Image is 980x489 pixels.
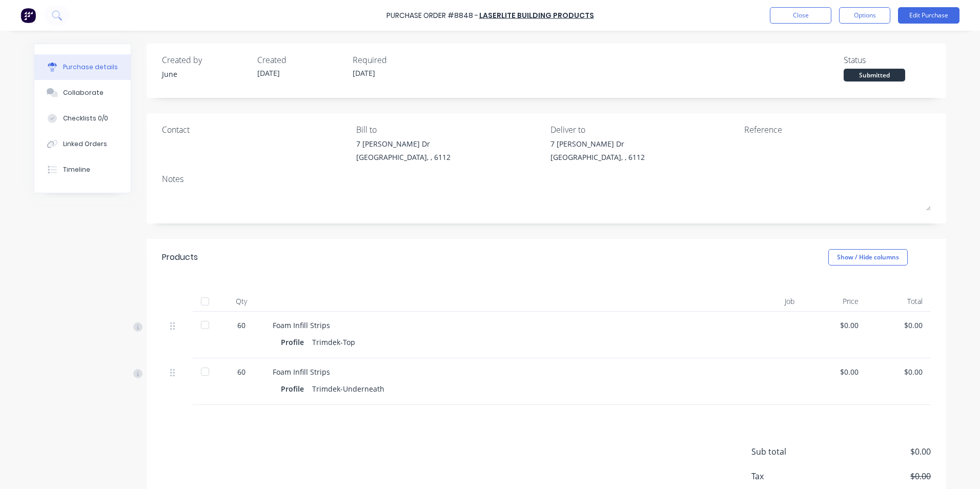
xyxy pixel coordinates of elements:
[162,69,249,79] div: June
[844,54,931,66] div: Status
[34,157,131,182] button: Timeline
[353,54,440,66] div: Required
[356,124,543,136] div: Bill to
[550,152,645,162] div: [GEOGRAPHIC_DATA], , 6112
[875,320,923,331] div: $0.00
[312,381,384,396] div: Trimdek-Underneath
[828,445,931,458] span: $0.00
[273,366,718,377] div: Foam Infill Strips
[844,69,905,81] div: Submitted
[550,124,737,136] div: Deliver to
[281,381,312,396] div: Profile
[63,165,90,174] div: Timeline
[811,320,859,331] div: $0.00
[218,291,264,312] div: Qty
[312,335,355,350] div: Trimdek-Top
[744,124,931,136] div: Reference
[751,445,828,458] span: Sub total
[479,10,594,21] a: Laserlite Building Products
[839,7,890,24] button: Options
[828,470,931,482] span: $0.00
[34,106,131,131] button: Checklists 0/0
[34,54,131,80] button: Purchase details
[162,54,249,66] div: Created by
[273,320,718,331] div: Foam Infill Strips
[803,291,867,312] div: Price
[356,138,451,149] div: 7 [PERSON_NAME] Dr
[898,7,959,24] button: Edit Purchase
[281,335,312,350] div: Profile
[867,291,931,312] div: Total
[811,366,859,377] div: $0.00
[386,10,478,21] div: Purchase Order #8848 -
[34,80,131,106] button: Collaborate
[162,251,198,263] div: Products
[227,320,256,331] div: 60
[63,63,118,72] div: Purchase details
[63,88,104,97] div: Collaborate
[257,54,344,66] div: Created
[162,124,349,136] div: Contact
[21,8,36,23] img: Factory
[162,173,931,185] div: Notes
[356,152,451,162] div: [GEOGRAPHIC_DATA], , 6112
[751,470,828,482] span: Tax
[550,138,645,149] div: 7 [PERSON_NAME] Dr
[34,131,131,157] button: Linked Orders
[726,291,803,312] div: Job
[227,366,256,377] div: 60
[828,249,908,266] button: Show / Hide columns
[875,366,923,377] div: $0.00
[770,7,831,24] button: Close
[63,139,107,149] div: Linked Orders
[63,114,108,123] div: Checklists 0/0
